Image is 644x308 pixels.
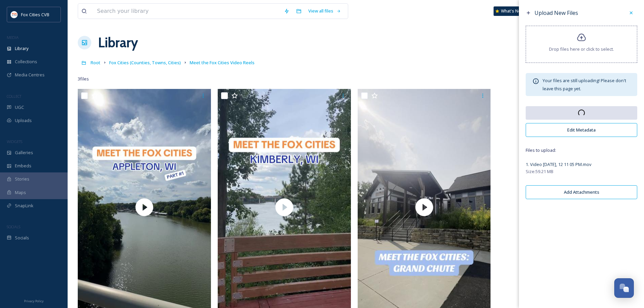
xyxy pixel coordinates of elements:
[91,60,100,66] span: Root
[15,203,33,209] span: SnapLink
[78,76,89,82] span: 3 file s
[15,72,45,78] span: Media Centres
[526,185,637,199] button: Add Attachments
[7,224,20,229] span: SOCIALS
[15,117,32,124] span: Uploads
[98,32,138,53] a: Library
[11,11,18,18] img: images.png
[109,60,181,66] span: Fox Cities (Counties, Towns, Cities)
[15,176,29,182] span: Stories
[549,46,614,52] span: Drop files here or click to select.
[7,139,22,144] span: WIDGETS
[534,9,578,17] span: Upload New Files
[526,147,637,153] span: Files to upload:
[15,235,29,241] span: Socials
[24,299,44,303] span: Privacy Policy
[91,58,100,67] a: Root
[190,60,255,66] span: Meet the Fox Cities Video Reels
[109,58,181,67] a: Fox Cities (Counties, Towns, Cities)
[494,6,527,16] a: What's New
[543,77,626,92] span: Your files are still uploading! Please don't leave this page yet.
[614,278,634,298] button: Open Chat
[305,4,344,18] a: View all files
[526,168,553,175] span: Size: 59.21 MB
[94,4,281,19] input: Search your library
[15,45,28,52] span: Library
[15,163,31,169] span: Embeds
[15,189,26,196] span: Maps
[15,58,37,65] span: Collections
[15,104,24,111] span: UGC
[7,94,21,99] span: COLLECT
[24,297,44,305] a: Privacy Policy
[7,35,19,40] span: MEDIA
[526,123,637,137] button: Edit Metadata
[21,11,49,18] span: Fox Cities CVB
[526,161,591,167] span: 1. Video [DATE], 12 11 05 PM.mov
[190,58,255,67] a: Meet the Fox Cities Video Reels
[15,149,33,156] span: Galleries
